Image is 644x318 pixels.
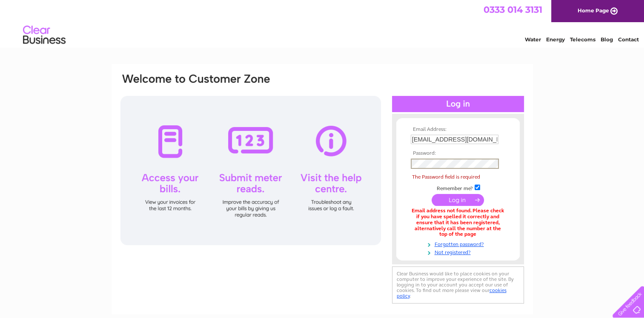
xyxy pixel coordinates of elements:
div: Clear Business is a trading name of Verastar Limited (registered in [GEOGRAPHIC_DATA] No. 3667643... [121,5,524,41]
th: Password: [409,150,507,156]
a: 0333 014 3131 [484,4,542,15]
th: Email Address: [409,127,507,133]
span: The Password field is required [412,174,480,180]
a: Forgotten password? [411,240,507,248]
td: Remember me? [409,183,507,192]
a: Contact [618,36,639,43]
a: Energy [546,36,565,43]
a: Telecoms [570,36,595,43]
div: Clear Business would like to place cookies on your computer to improve your experience of the sit... [392,266,524,304]
a: cookies policy [397,287,507,299]
input: Submit [432,194,484,206]
a: Water [525,36,541,43]
a: Not registered? [411,248,507,256]
div: Email address not found. Please check if you have spelled it correctly and ensure that it has bee... [411,208,505,237]
a: Blog [601,36,613,43]
img: logo.png [23,22,66,48]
